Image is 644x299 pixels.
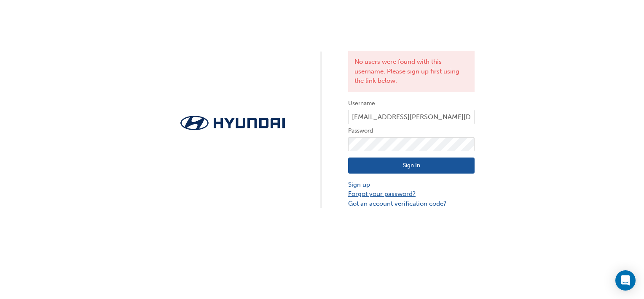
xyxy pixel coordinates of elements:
a: Got an account verification code? [348,199,475,209]
input: Username [348,110,475,124]
div: No users were found with this username. Please sign up first using the link below. [348,51,475,92]
img: Trak [169,113,296,133]
label: Password [348,126,475,136]
label: Username [348,98,475,109]
a: Forgot your password? [348,189,475,199]
div: Open Intercom Messenger [615,270,636,291]
a: Sign up [348,180,475,190]
button: Sign In [348,158,475,174]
